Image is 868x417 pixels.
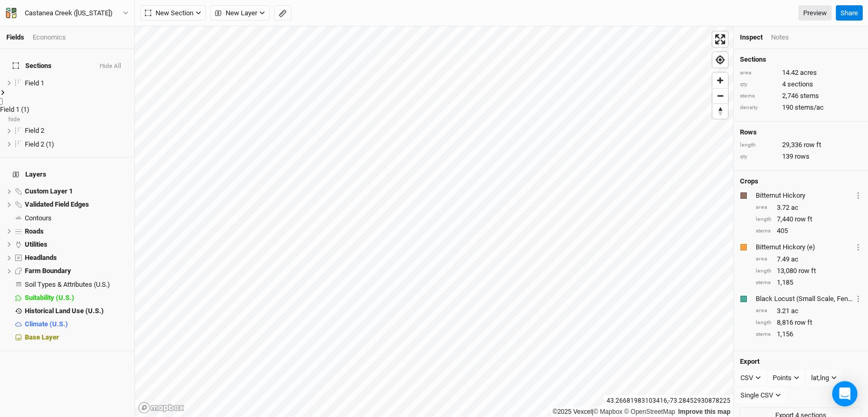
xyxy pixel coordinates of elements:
div: length [756,216,772,224]
span: Field 2 (1) [25,140,54,148]
div: 8,816 [756,318,862,327]
button: Find my location [713,52,728,67]
span: Farm Boundary [25,267,71,275]
button: New Section [140,5,206,21]
button: Crop Usage [855,241,862,253]
span: Field 1 [25,79,44,87]
div: Climate (U.S.) [25,320,128,328]
div: 4 [740,80,862,89]
a: OpenStreetMap [624,408,675,415]
a: ©2025 Vexcel [553,408,592,415]
div: Farm Boundary [25,267,128,275]
div: stems [756,279,772,287]
div: Economics [33,33,66,42]
div: Bitternut Hickory [756,191,853,200]
div: lat,lng [811,373,829,383]
div: 13,080 [756,266,862,276]
span: row ft [804,140,821,150]
span: New Layer [215,8,257,18]
div: Validated Field Edges [25,200,128,209]
div: area [756,203,772,211]
div: Field 2 (1) [25,140,128,149]
div: 7,440 [756,215,862,224]
button: Reset bearing to north [713,103,728,119]
div: Field 2 [25,127,128,135]
div: 14.42 [740,68,862,77]
div: 190 [740,103,862,112]
button: Zoom out [713,88,728,103]
h4: Export [740,357,862,366]
div: length [740,141,777,149]
button: New Layer [210,5,270,21]
div: stems [756,227,772,235]
span: Roads [25,227,44,235]
div: Custom Layer 1 [25,187,128,196]
div: Open Intercom Messenger [832,381,857,406]
button: Share [836,5,863,21]
h4: Rows [740,128,862,137]
div: Castanea Creek ([US_STATE]) [25,8,113,18]
div: Inspect [740,33,763,42]
div: Single CSV [740,390,773,401]
div: Suitability (U.S.) [25,294,128,302]
div: CSV [740,373,753,383]
div: length [756,319,772,327]
div: Soil Types & Attributes (U.S.) [25,280,128,289]
span: ac [791,255,798,264]
div: 43.26681983103416 , -73.28452930878225 [604,395,733,406]
a: Fields [6,33,24,41]
div: area [756,307,772,315]
span: Suitability (U.S.) [25,294,74,302]
div: 1,185 [756,278,862,287]
button: Shortcut: M [274,5,291,21]
div: | [553,406,730,417]
div: length [756,267,772,275]
span: Zoom out [713,89,728,103]
button: Points [768,370,804,386]
div: Bitternut Hickory (e) [756,243,853,252]
span: Field 2 [25,127,44,134]
div: area [740,69,777,77]
div: 29,336 [740,140,862,150]
span: row ft [795,318,812,327]
button: Crop Usage [855,189,862,201]
div: Utilities [25,240,128,249]
div: stems [756,331,772,338]
span: Validated Field Edges [25,200,89,208]
span: sections [787,80,813,89]
span: acres [800,68,817,77]
button: Castanea Creek ([US_STATE]) [5,7,129,19]
span: hide [8,113,20,126]
button: Hide All [99,63,122,70]
div: 2,746 [740,91,862,101]
span: row ft [795,215,812,224]
span: Sections [13,62,52,70]
span: Custom Layer 1 [25,187,73,195]
div: Notes [771,33,789,42]
div: density [740,104,777,112]
div: Historical Land Use (U.S.) [25,307,128,315]
canvas: Map [135,26,733,417]
div: Headlands [25,254,128,262]
span: Climate (U.S.) [25,320,68,328]
button: lat,lng [806,370,842,386]
span: stems [800,91,819,101]
div: 7.49 [756,255,862,264]
button: Zoom in [713,73,728,88]
div: 139 [740,152,862,161]
a: Mapbox [593,408,622,415]
div: Contours [25,214,128,222]
a: Improve this map [678,408,730,415]
button: Single CSV [736,387,786,403]
div: Roads [25,227,128,236]
span: ac [791,203,798,212]
div: stems [740,92,777,100]
span: Utilities [25,240,47,248]
a: Preview [798,5,832,21]
span: Base Layer [25,333,59,341]
div: Base Layer [25,333,128,342]
h4: Crops [740,177,758,186]
div: 3.21 [756,306,862,316]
